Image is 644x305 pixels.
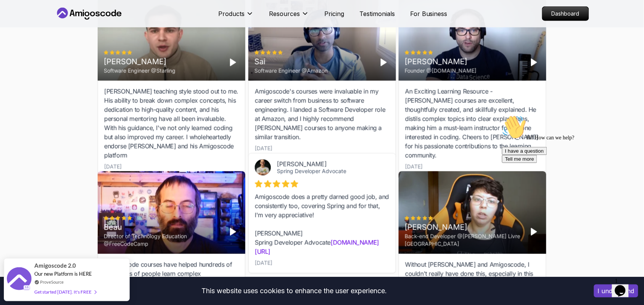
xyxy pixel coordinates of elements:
div: [PERSON_NAME] [104,57,175,67]
div: Founder @[DOMAIN_NAME] [405,67,477,75]
div: Beau [104,222,221,233]
div: 👋Hi! How can we help?I have a questionTell me more [3,3,140,51]
div: [PERSON_NAME] teaching style stood out to me. His ability to break down complex concepts, his ded... [104,87,239,160]
a: Testimonials [359,9,395,18]
div: Get started [DATE]. It's FREE [34,287,96,296]
div: Amigoscode's courses were invaluable in my career switch from business to software engineering. I... [255,87,390,142]
button: Accept cookies [594,284,638,297]
a: For Business [410,9,448,18]
a: Dashboard [542,6,589,21]
p: Resources [269,9,300,18]
div: Software Engineer @Starling [104,67,175,75]
a: Spring Developer Advocate [277,168,346,174]
div: Amigoscode does a pretty darned good job, and consistently too, covering Spring and for that, I'm... [255,192,390,256]
div: Without [PERSON_NAME] and Amigoscode, I couldn't really have done this, especially in this very s... [405,260,540,297]
div: Director of Technology Education @FreeCodeCamp [104,233,221,248]
div: [DATE] [405,163,423,171]
button: Play [227,226,239,238]
div: Back-end Developer @[PERSON_NAME] Livre [GEOGRAPHIC_DATA] [405,233,522,248]
div: [DATE] [255,259,272,267]
img: Josh Long avatar [255,160,271,176]
button: Play [528,57,540,69]
div: [PERSON_NAME] [277,160,377,168]
button: Tell me more [3,43,38,51]
button: Resources [269,9,309,24]
button: Products [218,9,254,24]
div: Amigoscode courses have helped hundreds of thousands of people learn complex programming topics [104,260,239,288]
span: Hi! How can we help? [3,23,76,29]
a: ProveSource [40,279,64,285]
div: Sai [254,57,328,67]
p: Dashboard [543,7,589,21]
span: Our new Platform is HERE [34,271,92,277]
div: [DATE] [255,145,272,153]
div: This website uses cookies to enhance the user experience. [6,283,583,299]
iframe: chat widget [612,275,636,297]
div: [PERSON_NAME] [405,222,522,233]
button: Play [378,57,390,69]
div: [DATE] [104,163,122,171]
div: Software Engineer @Amazon [254,67,328,75]
a: Pricing [324,9,344,18]
img: :wave: [3,3,27,27]
iframe: chat widget [499,112,636,271]
div: An Exciting Learning Resource - [PERSON_NAME] courses are excellent, thoughtfully created, and sk... [405,87,540,160]
button: I have a question [3,35,48,43]
p: Products [218,9,245,18]
span: Amigoscode 2.0 [34,261,76,270]
button: Play [227,57,239,69]
div: [PERSON_NAME] [405,57,477,67]
img: provesource social proof notification image [7,267,32,292]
